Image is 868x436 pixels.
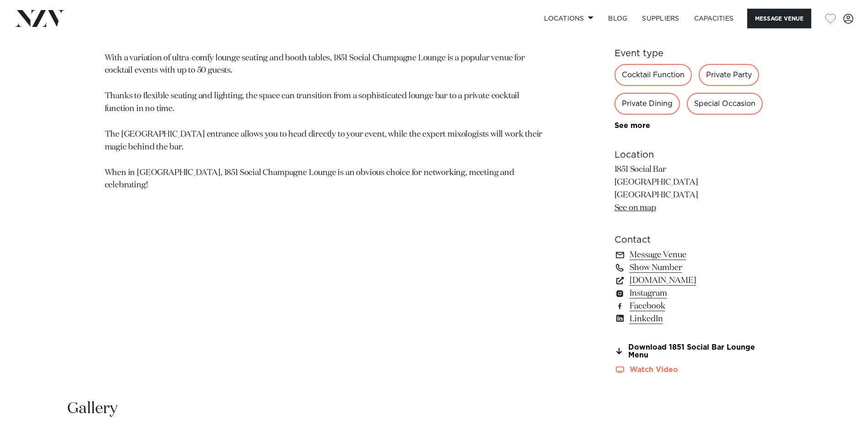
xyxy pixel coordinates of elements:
p: 1851 Social Bar [GEOGRAPHIC_DATA] [GEOGRAPHIC_DATA] [615,164,764,215]
div: Private Party [699,64,759,86]
a: Watch Video [615,366,764,374]
h6: Event type [615,47,764,60]
h2: Gallery [67,399,118,419]
img: nzv-logo.png [15,10,65,27]
a: [DOMAIN_NAME] [615,274,764,287]
button: Message Venue [747,9,811,28]
a: Facebook [615,300,764,313]
div: Special Occasion [687,93,763,115]
h6: Location [615,148,764,162]
a: Show Number [615,261,764,274]
p: This intimate venue has an undeniable 'Gatsbyesque' appeal with its dimmed lighting, soft velvet ... [105,14,550,192]
a: Locations [537,9,601,28]
a: SUPPLIERS [635,9,686,28]
div: Cocktail Function [615,64,692,86]
div: Private Dining [615,93,680,115]
h6: Contact [615,233,764,247]
a: LinkedIn [615,313,764,325]
a: BLOG [601,9,635,28]
a: Instagram [615,287,764,300]
a: Capacities [687,9,741,28]
a: Message Venue [615,249,764,261]
a: See on map [615,204,656,212]
a: Download 1851 Social Bar Lounge Menu [615,344,764,359]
